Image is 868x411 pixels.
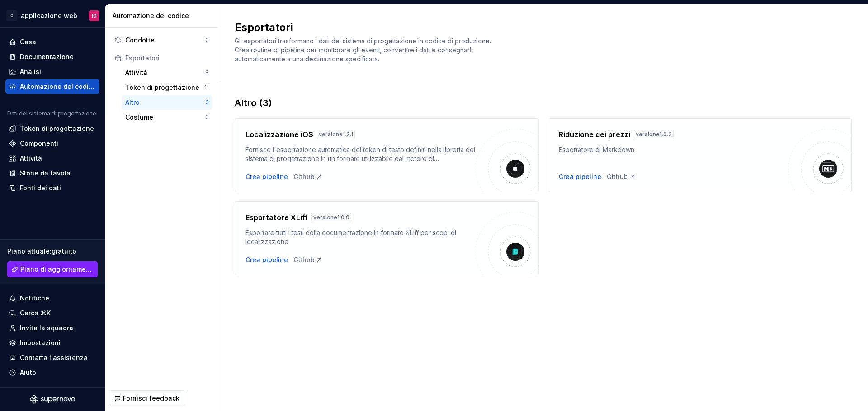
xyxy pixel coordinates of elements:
font: Crea pipeline [559,173,601,180]
font: Github [607,173,628,180]
button: Attività8 [122,65,212,80]
font: 1.0.0 [337,214,349,221]
font: Altro (3) [235,97,272,108]
a: Analisi [5,65,99,79]
font: Github [293,256,315,263]
button: Cerca ⌘K [5,306,99,320]
font: Componenti [20,139,58,147]
a: Impostazioni [5,336,99,350]
font: : [50,247,52,255]
font: Aiuto [20,369,36,376]
font: Gli esportatori trasformano i dati del sistema di progettazione in codice di produzione. Crea rou... [235,37,493,63]
font: Attività [125,69,147,76]
font: 1.0.2 [660,131,672,138]
font: C [10,14,13,18]
button: Token di progettazione11 [122,80,212,95]
a: Casa [5,35,99,49]
button: Altro3 [122,95,212,110]
font: IO [92,13,97,18]
a: Invita la squadra [5,321,99,335]
a: Automazione del codice [5,79,99,94]
font: Github [293,173,315,180]
a: Token di progettazione [5,121,99,136]
font: Esportare tutti i testi della documentazione in formato XLiff per scopi di localizzazione [245,229,456,245]
font: Invita la squadra [20,324,73,332]
font: Token di progettazione [20,125,94,132]
font: Token di progettazione [125,83,199,91]
font: versione [636,131,660,138]
font: 1.2.1 [343,131,353,138]
a: Documentazione [5,50,99,64]
font: 0 [205,114,209,120]
font: applicazione web [21,12,77,19]
font: Altro [125,98,140,106]
a: Fonti dei dati [5,181,99,195]
a: Github [293,255,323,264]
font: 11 [204,84,209,91]
button: Costume0 [122,110,212,125]
font: Automazione del codice [113,12,189,19]
a: Componenti [5,136,99,151]
font: Crea pipeline [245,256,288,263]
font: 0 [205,37,209,43]
font: Fornisce l'esportazione automatica dei token di testo definiti nella libreria del sistema di prog... [245,146,475,171]
a: Attività [5,151,99,166]
font: Casa [20,38,36,46]
font: 8 [205,69,209,76]
font: Documentazione [20,53,74,60]
button: Piano di aggiornamento [7,261,98,277]
button: Capplicazione webIO [2,6,103,25]
font: versione [313,214,337,221]
button: Notifiche [5,291,99,305]
button: Fornisci feedback [110,390,185,406]
button: Crea pipeline [245,172,288,181]
font: Costume [125,113,153,121]
svg: Logo della supernova [30,395,75,404]
font: Analisi [20,68,41,75]
font: Fornisci feedback [123,394,179,402]
font: Localizzazione iOS [245,130,313,139]
font: Attività [20,154,42,162]
font: Contatta l'assistenza [20,354,88,361]
button: Contatta l'assistenza [5,351,99,365]
font: Condotte [125,36,155,44]
font: Dati del sistema di progettazione [7,110,96,117]
font: Esportatore di Markdown [559,146,634,153]
button: Crea pipeline [245,255,288,264]
font: Cerca ⌘K [20,309,51,317]
button: Condotte0 [111,33,212,47]
font: Storie da favola [20,169,71,177]
font: 3 [205,99,209,106]
font: gratuito [52,247,76,255]
font: Crea pipeline [245,173,288,180]
a: Github [293,172,323,181]
a: Github [607,172,636,181]
a: Storie da favola [5,166,99,180]
font: Esportatori [125,54,160,62]
font: Fonti dei dati [20,184,61,192]
font: versione [319,131,343,138]
font: Automazione del codice [20,83,96,90]
font: Piano di aggiornamento [20,265,96,273]
font: Notifiche [20,294,49,302]
button: Aiuto [5,365,99,380]
font: Esportatori [235,21,293,34]
font: Esportatore XLiff [245,213,308,222]
button: Crea pipeline [559,172,601,181]
font: Piano attuale [7,247,50,255]
font: Riduzione dei prezzi [559,130,630,139]
font: Impostazioni [20,339,61,346]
